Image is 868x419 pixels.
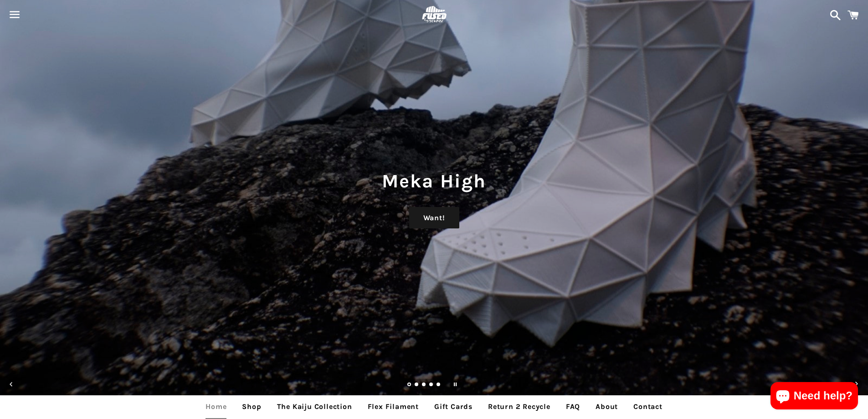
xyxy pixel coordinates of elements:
[437,383,441,388] a: Load slide 5
[270,395,359,418] a: The Kaiju Collection
[429,383,434,388] a: Load slide 4
[445,374,465,394] button: Pause slideshow
[481,395,557,418] a: Return 2 Recycle
[407,383,412,388] a: Slide 1, current
[235,395,268,418] a: Shop
[415,383,419,388] a: Load slide 2
[9,168,859,194] h1: Meka High
[361,395,426,418] a: Flex Filament
[422,383,426,388] a: Load slide 3
[199,395,233,418] a: Home
[427,395,479,418] a: Gift Cards
[559,395,587,418] a: FAQ
[627,395,669,418] a: Contact
[409,207,459,229] a: Want!
[768,382,861,412] inbox-online-store-chat: Shopify online store chat
[1,374,21,394] button: Previous slide
[847,374,867,394] button: Next slide
[589,395,625,418] a: About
